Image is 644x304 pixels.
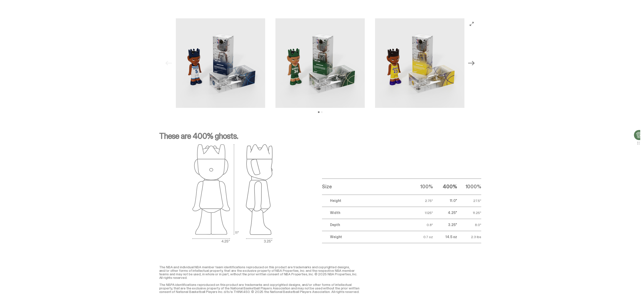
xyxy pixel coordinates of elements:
[318,111,319,113] button: View slide 1
[409,179,433,195] th: 100%
[322,207,409,219] td: Width
[159,265,360,293] div: The NBA and individual NBA member team identifications reproduced on this product are trademarks ...
[457,231,481,243] td: 2.3 lbs
[159,132,481,144] p: These are 400% ghosts.
[457,195,481,207] td: 27.5"
[457,207,481,219] td: 11.25"
[457,179,481,195] th: 1000%
[433,179,457,195] th: 400%
[375,18,465,108] img: NBA-400-MG-Bron.png
[322,219,409,231] td: Depth
[409,207,433,219] td: 1.125"
[322,231,409,243] td: Weight
[433,231,457,243] td: 14.5 oz
[466,58,477,69] button: Next
[176,18,265,108] img: NBA-400-MG-Ant.png
[409,231,433,243] td: 0.7 oz
[433,195,457,207] td: 11.0"
[275,18,365,108] img: NBA-400-MG-Giannis.png
[433,219,457,231] td: 3.25"
[457,219,481,231] td: 8.0"
[469,21,475,27] button: View full-screen
[433,207,457,219] td: 4.25"
[409,195,433,207] td: 2.75"
[192,144,273,243] img: ghost outlines spec
[409,219,433,231] td: 0.8"
[321,111,323,113] button: View slide 2
[322,195,409,207] td: Height
[322,179,409,195] th: Size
